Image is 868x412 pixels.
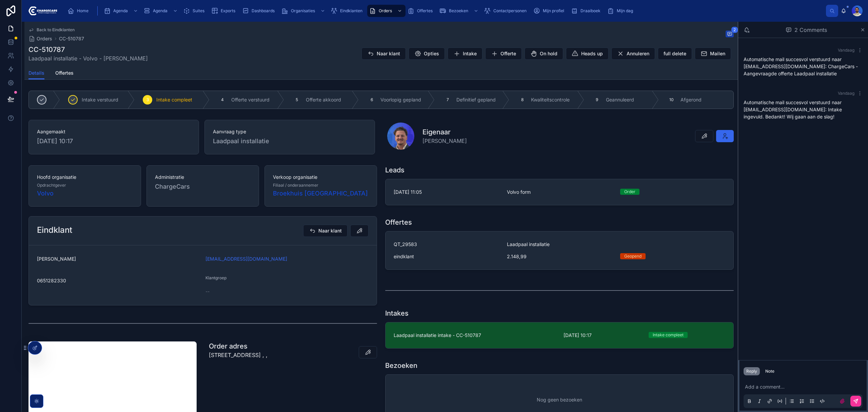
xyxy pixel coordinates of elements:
span: Back to Eindklanten [37,27,75,33]
h1: Bezoeken [385,361,417,370]
span: Nog geen bezoeken [537,396,582,403]
span: Mailen [710,50,725,57]
h1: Leads [385,165,405,175]
div: Geopend [624,253,642,259]
span: Administratie [155,174,251,181]
span: Kwaliteitscontrole [531,96,570,103]
a: [EMAIL_ADDRESS][DOMAIN_NAME] [205,256,287,262]
button: Naar klant [361,48,406,60]
span: Vandaag [838,91,854,96]
h1: Eigenaar [422,127,467,137]
div: Order [624,189,635,195]
span: [DATE] 11:05 [394,189,499,195]
a: QT_29583Laadpaal installatieeindklant2.148,99Geopend [386,231,733,269]
span: 10 [669,97,674,102]
span: [DATE] 10:17 [564,332,640,339]
button: Heads up [566,48,609,60]
a: Organisaties [279,5,329,17]
span: Offerte akkoord [306,96,341,103]
span: Hoofd organisatie [37,174,133,181]
span: full delete [664,50,686,57]
a: Suites [181,5,209,17]
span: eindklant [394,253,414,260]
button: Mailen [695,48,731,60]
span: Draaiboek [580,8,600,14]
span: 7 [447,97,449,102]
span: Eindklanten [340,8,362,14]
p: Automatische mail succesvol verstuurd naar [EMAIL_ADDRESS][DOMAIN_NAME]: Intake ingevuld. Bedankt... [744,99,863,120]
button: Intake [448,48,482,60]
span: Orders [379,8,392,14]
a: Agenda [102,5,141,17]
span: Broekhuis [GEOGRAPHIC_DATA] [273,189,368,198]
button: Reply [744,367,760,375]
span: Exports [221,8,235,14]
span: Laadpaal installatie - Volvo - [PERSON_NAME] [28,54,148,62]
button: Note [763,367,777,375]
h1: CC-510787 [28,45,148,54]
a: Volvo [37,189,54,198]
span: Intake verstuurd [82,96,118,103]
span: 9 [596,97,598,102]
span: Mijn dag [617,8,633,14]
span: Organisaties [291,8,315,14]
a: Mijn profiel [531,5,569,17]
span: -- [205,288,210,295]
button: Offerte [485,48,522,60]
span: [DATE] 10:17 [37,136,191,146]
span: Heads up [581,50,603,57]
span: Naar klant [318,227,342,234]
span: Offerte [500,50,516,57]
span: 3 [146,97,149,102]
a: Draaiboek [569,5,605,17]
button: Annuleren [611,48,655,60]
span: ChargeCars [155,182,190,191]
span: Aanvraag type [213,128,367,135]
a: Back to Eindklanten [28,27,75,33]
p: Automatische mail succesvol verstuurd naar [EMAIL_ADDRESS][DOMAIN_NAME]: ChargeCars - Aangevraagd... [744,56,863,77]
span: QT_29583 [394,241,499,248]
span: 2 Comments [794,26,827,34]
h1: Order adres [209,341,268,351]
span: Details [28,70,44,76]
span: Offertes [55,70,74,76]
span: Agenda [113,8,128,14]
a: Exports [209,5,240,17]
span: Opties [424,50,439,57]
a: Dashboards [240,5,279,17]
span: Opdrachtgever [37,183,66,188]
a: Laadpaal installatie intake - CC-510787[DATE] 10:17Intake compleet [386,322,733,348]
a: Home [65,5,93,17]
button: full delete [658,48,692,60]
span: 2.148,99 [507,253,612,260]
a: Offertes [406,5,437,17]
span: Bezoeken [449,8,468,14]
h1: Intakes [385,308,409,318]
span: 8 [521,97,524,102]
span: 0651282330 [37,277,200,284]
a: Eindklanten [329,5,367,17]
button: 2 [726,31,734,39]
button: Opties [409,48,445,60]
span: 6 [371,97,373,102]
a: Offertes [55,67,74,80]
span: Volvo form [507,189,612,195]
img: App logo [27,5,57,16]
a: Contactpersonen [482,5,531,17]
span: Afgerond [680,96,702,103]
span: Offerte verstuurd [231,96,270,103]
span: Suites [193,8,204,14]
span: Contactpersonen [493,8,527,14]
span: Orders [37,35,52,42]
span: Vandaag [838,48,854,53]
a: Agenda [141,5,181,17]
h1: Offertes [385,218,412,227]
a: CC-510787 [59,35,84,42]
span: Agenda [153,8,167,14]
a: Mijn dag [605,5,638,17]
span: Naar klant [377,50,400,57]
span: Dashboards [252,8,275,14]
span: Geannuleerd [606,96,634,103]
